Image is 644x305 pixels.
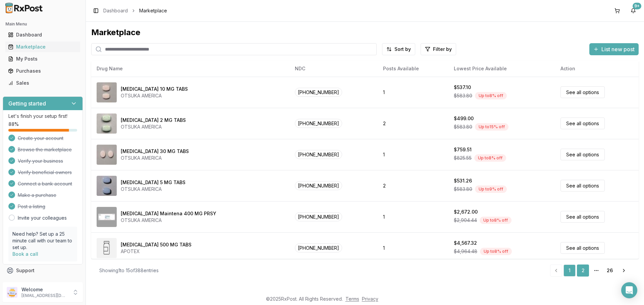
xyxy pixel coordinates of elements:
[8,44,77,50] div: Marketplace
[560,180,605,192] a: See all options
[5,29,80,41] a: Dashboard
[295,212,342,221] span: [PHONE_NUMBER]
[121,241,192,248] div: [MEDICAL_DATA] 500 MG TABS
[121,248,192,255] div: APOTEX
[18,158,63,164] span: Verify your business
[121,117,186,124] div: [MEDICAL_DATA] 2 MG TABS
[3,42,83,52] button: Marketplace
[433,46,452,53] span: Filter by
[454,248,477,255] span: $4,964.48
[97,113,117,134] img: Abilify 2 MG TABS
[18,146,72,153] span: Browse the marketplace
[454,186,472,193] span: $583.80
[454,92,472,99] span: $583.80
[8,121,19,128] span: 88 %
[91,27,639,38] div: Marketplace
[3,29,83,40] button: Dashboard
[621,282,637,298] div: Open Intercom Messenger
[617,264,631,277] a: Go to next page
[121,179,185,186] div: [MEDICAL_DATA] 5 MG TABS
[18,169,72,176] span: Verify beneficial owners
[18,203,45,210] span: Post a listing
[97,207,117,227] img: Abilify Maintena 400 MG PRSY
[289,61,378,77] th: NDC
[295,181,342,190] span: [PHONE_NUMBER]
[12,251,38,257] a: Book a call
[7,287,17,298] img: User avatar
[633,3,641,9] div: 9+
[454,146,472,153] div: $759.51
[295,243,342,252] span: [PHONE_NUMBER]
[121,124,186,130] div: OTSUKA AMERICA
[3,277,83,289] button: Feedback
[589,43,639,55] button: List new post
[139,7,167,14] span: Marketplace
[555,61,639,77] th: Action
[3,3,46,13] img: RxPost Logo
[362,296,378,302] a: Privacy
[8,56,77,62] div: My Posts
[121,186,185,193] div: OTSUKA AMERICA
[560,211,605,223] a: See all options
[121,86,188,92] div: [MEDICAL_DATA] 10 MG TABS
[378,139,448,170] td: 1
[91,61,289,77] th: Drug Name
[121,155,189,161] div: OTSUKA AMERICA
[563,264,576,277] a: 1
[97,145,117,165] img: Abilify 30 MG TABS
[475,185,507,193] div: Up to 9 % off
[3,264,83,277] button: Support
[103,7,128,14] a: Dashboard
[378,201,448,232] td: 1
[8,31,77,38] div: Dashboard
[454,240,477,246] div: $4,567.32
[378,77,448,108] td: 1
[3,54,83,64] button: My Posts
[480,248,512,255] div: Up to 8 % off
[394,46,411,53] span: Sort by
[99,267,159,274] div: Showing 1 to 15 of 388 entries
[474,154,506,162] div: Up to 8 % off
[8,80,77,86] div: Sales
[378,232,448,263] td: 1
[121,148,189,155] div: [MEDICAL_DATA] 30 MG TABS
[560,86,605,98] a: See all options
[121,217,216,224] div: OTSUKA AMERICA
[16,279,39,286] span: Feedback
[18,215,67,221] a: Invite your colleagues
[21,286,68,293] p: Welcome
[5,77,80,89] a: Sales
[121,92,188,99] div: OTSUKA AMERICA
[454,84,471,91] div: $537.10
[5,21,80,27] h2: Main Menu
[295,88,342,97] span: [PHONE_NUMBER]
[560,149,605,160] a: See all options
[382,43,415,55] button: Sort by
[21,293,68,298] p: [EMAIL_ADDRESS][DOMAIN_NAME]
[560,118,605,129] a: See all options
[5,65,80,77] a: Purchases
[5,53,80,65] a: My Posts
[103,7,167,14] nav: breadcrumb
[454,209,478,215] div: $2,672.00
[475,123,508,131] div: Up to 15 % off
[454,177,472,184] div: $531.26
[550,264,631,277] nav: pagination
[12,231,73,251] p: Need help? Set up a 25 minute call with our team to set up.
[295,150,342,159] span: [PHONE_NUMBER]
[3,78,83,88] button: Sales
[589,47,639,53] a: List new post
[454,124,472,130] span: $583.80
[601,45,635,53] span: List new post
[454,115,474,122] div: $499.00
[604,264,616,277] a: 26
[8,68,77,74] div: Purchases
[345,296,359,302] a: Terms
[295,119,342,128] span: [PHONE_NUMBER]
[378,61,448,77] th: Posts Available
[3,66,83,76] button: Purchases
[628,5,639,16] button: 9+
[454,155,472,161] span: $825.55
[18,192,56,199] span: Make a purchase
[18,180,72,187] span: Connect a bank account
